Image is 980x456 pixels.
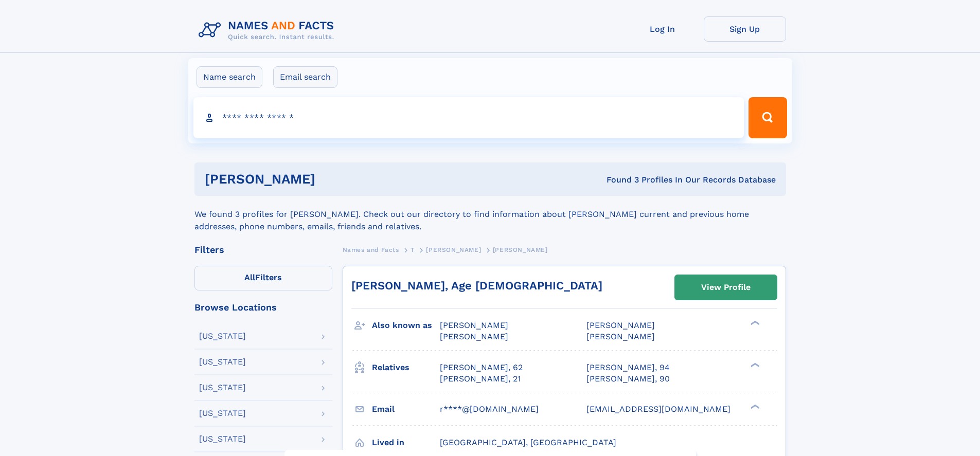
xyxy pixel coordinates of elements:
div: View Profile [701,276,751,299]
label: Name search [197,66,262,88]
a: View Profile [675,275,777,300]
h3: Relatives [372,359,440,376]
a: Sign Up [704,16,786,42]
div: [US_STATE] [199,384,246,392]
span: [PERSON_NAME] [426,246,481,253]
input: search input [193,97,744,138]
div: Browse Locations [194,303,332,312]
div: [US_STATE] [199,358,246,366]
span: [EMAIL_ADDRESS][DOMAIN_NAME] [586,404,730,414]
div: ❯ [748,361,760,368]
span: [PERSON_NAME] [440,332,508,341]
label: Filters [194,266,332,290]
h3: Lived in [372,434,440,451]
a: [PERSON_NAME], 90 [586,373,670,385]
div: [US_STATE] [199,409,246,417]
a: T [411,243,415,256]
h3: Also known as [372,317,440,334]
span: [PERSON_NAME] [440,320,508,330]
div: Found 3 Profiles In Our Records Database [461,174,776,186]
a: Names and Facts [343,243,399,256]
div: ❯ [748,403,760,410]
span: All [244,272,255,282]
label: Email search [273,66,337,88]
a: [PERSON_NAME] [426,243,481,256]
span: [PERSON_NAME] [586,320,655,330]
div: [US_STATE] [199,435,246,443]
h1: [PERSON_NAME] [205,173,461,186]
a: [PERSON_NAME], 21 [440,373,521,385]
h3: Email [372,400,440,418]
span: [PERSON_NAME] [493,246,548,253]
button: Search Button [749,97,787,138]
a: [PERSON_NAME], 94 [586,362,670,373]
a: [PERSON_NAME], 62 [440,362,523,373]
span: T [411,246,415,253]
div: [US_STATE] [199,332,246,340]
a: [PERSON_NAME], Age [DEMOGRAPHIC_DATA] [351,279,602,292]
div: ❯ [748,320,760,326]
span: [PERSON_NAME] [586,332,655,341]
a: Log In [621,16,704,42]
span: [GEOGRAPHIC_DATA], [GEOGRAPHIC_DATA] [440,437,616,447]
img: Logo Names and Facts [194,16,343,44]
div: Filters [194,245,332,254]
div: We found 3 profiles for [PERSON_NAME]. Check out our directory to find information about [PERSON_... [194,196,786,233]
